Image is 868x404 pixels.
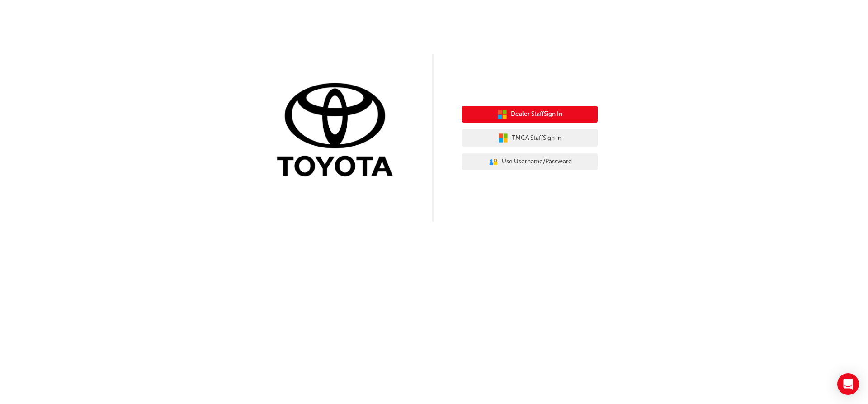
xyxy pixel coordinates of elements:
[512,133,561,143] span: TMCA Staff Sign In
[511,109,562,119] span: Dealer Staff Sign In
[270,81,406,181] img: Trak
[462,153,598,171] button: Use Username/Password
[502,157,572,167] span: Use Username/Password
[462,106,598,123] button: Dealer StaffSign In
[462,129,598,147] button: TMCA StaffSign In
[837,373,859,395] div: Open Intercom Messenger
